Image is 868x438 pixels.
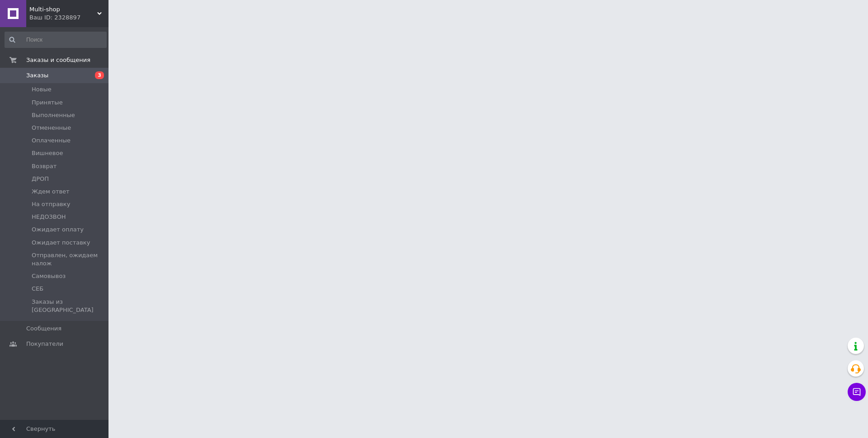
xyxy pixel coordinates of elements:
span: СЕБ [32,285,43,293]
input: Поиск [5,32,107,48]
button: Чат с покупателем [848,383,866,401]
div: Ваш ID: 2328897 [29,14,108,22]
span: Ожидает оплату [32,226,84,234]
span: Ожидает поставку [32,239,90,247]
span: ДРОП [32,175,49,183]
span: Оплаченные [32,137,71,145]
span: НЕДОЗВОН [32,213,66,221]
span: Выполненные [32,111,75,119]
span: Вишневое [32,149,63,157]
span: 3 [95,71,104,79]
span: Заказы и сообщения [26,56,90,64]
span: Самовывоз [32,272,66,280]
span: Возврат [32,162,57,170]
span: Новые [32,85,52,94]
span: Заказы из [GEOGRAPHIC_DATA] [32,298,106,314]
span: Принятые [32,99,63,107]
span: Покупатели [26,340,63,348]
span: Отправлен, ожидаем налож [32,251,106,268]
span: Ждем ответ [32,188,70,196]
span: Отмененные [32,124,71,132]
span: На отправку [32,200,70,208]
span: Multi-shop [29,5,97,14]
span: Заказы [26,71,48,80]
span: Сообщения [26,325,61,333]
